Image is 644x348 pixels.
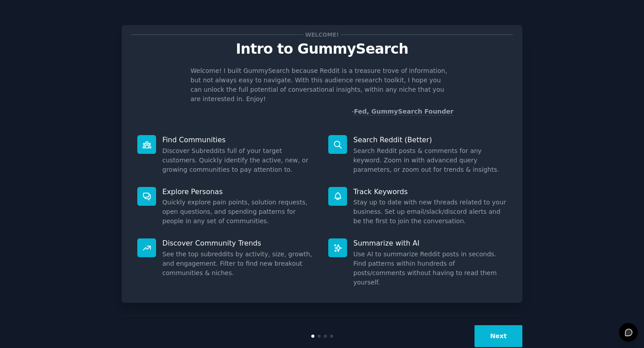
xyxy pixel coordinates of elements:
[352,107,453,116] div: -
[304,30,340,39] span: Welcome!
[162,238,316,248] p: Discover Community Trends
[353,146,507,174] dd: Search Reddit posts & comments for any keyword. Zoom in with advanced query parameters, or zoom o...
[162,198,316,226] dd: Quickly explore pain points, solution requests, open questions, and spending patterns for people ...
[162,250,316,278] dd: See the top subreddits by activity, size, growth, and engagement. Filter to find new breakout com...
[354,108,453,115] a: Fed, GummySearch Founder
[353,250,507,287] dd: Use AI to summarize Reddit posts in seconds. Find patterns within hundreds of posts/comments with...
[162,135,316,144] p: Find Communities
[353,198,507,226] dd: Stay up to date with new threads related to your business. Set up email/slack/discord alerts and ...
[131,41,513,57] p: Intro to GummySearch
[191,66,453,104] p: Welcome! I built GummySearch because Reddit is a treasure trove of information, but not always ea...
[475,325,522,347] button: Next
[353,135,507,144] p: Search Reddit (Better)
[162,187,316,196] p: Explore Personas
[353,187,507,196] p: Track Keywords
[353,238,507,248] p: Summarize with AI
[162,146,316,174] dd: Discover Subreddits full of your target customers. Quickly identify the active, new, or growing c...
